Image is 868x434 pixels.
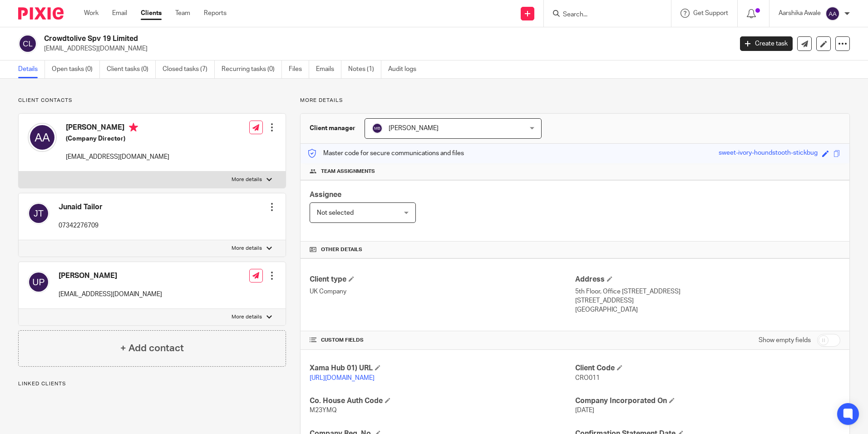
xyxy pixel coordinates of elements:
label: Show empty fields [759,336,811,345]
h2: Crowdtolive Spv 19 Limited [44,34,590,44]
h4: Company Incorporated On [575,396,840,406]
div: sweet-ivory-houndstooth-stickbug [719,148,818,159]
h4: Address [575,275,840,284]
h5: (Company Director) [66,134,169,143]
h4: [PERSON_NAME] [66,123,169,134]
img: Pixie [18,7,64,20]
a: Client tasks (0) [107,61,156,78]
a: Work [84,9,99,18]
input: Search [562,11,644,19]
a: Audit logs [388,61,423,78]
img: svg%3E [825,6,840,21]
span: [DATE] [575,407,594,414]
p: UK Company [310,287,575,296]
a: Open tasks (0) [52,61,100,78]
h4: Co. House Auth Code [310,396,575,406]
p: [GEOGRAPHIC_DATA] [575,305,840,314]
a: Email [112,9,127,18]
a: Create task [740,36,793,51]
a: Team [175,9,190,18]
h3: Client manager [310,124,355,133]
p: [EMAIL_ADDRESS][DOMAIN_NAME] [66,152,169,161]
span: CRO011 [575,375,600,381]
h4: Junaid Tailor [59,202,103,212]
a: Emails [316,61,341,78]
span: M23YMQ [310,407,337,414]
span: Other details [321,246,362,253]
a: Details [18,61,45,78]
p: Client contacts [18,97,286,104]
p: [EMAIL_ADDRESS][DOMAIN_NAME] [44,44,726,53]
p: More details [232,313,262,321]
p: 07342276709 [59,221,103,230]
span: Assignee [310,191,341,198]
p: More details [232,245,262,252]
span: Team assignments [321,168,375,175]
p: [EMAIL_ADDRESS][DOMAIN_NAME] [59,290,162,299]
a: Reports [204,9,227,18]
p: Aarshika Awale [779,9,821,18]
span: Not selected [317,210,354,216]
img: svg%3E [28,202,49,224]
a: Files [289,61,309,78]
h4: Client type [310,275,575,284]
h4: [PERSON_NAME] [59,271,162,281]
p: 5th Floor, Office [STREET_ADDRESS] [575,287,840,296]
a: [URL][DOMAIN_NAME] [310,375,375,381]
p: Master code for secure communications and files [307,149,464,158]
img: svg%3E [18,34,37,53]
img: svg%3E [28,271,49,293]
a: Recurring tasks (0) [222,61,282,78]
a: Closed tasks (7) [163,61,215,78]
p: More details [300,97,850,104]
p: [STREET_ADDRESS] [575,296,840,305]
a: Notes (1) [348,61,381,78]
i: Primary [129,123,138,132]
h4: CUSTOM FIELDS [310,337,575,344]
p: More details [232,176,262,183]
span: [PERSON_NAME] [389,125,439,131]
a: Clients [141,9,162,18]
p: Linked clients [18,380,286,388]
h4: Xama Hub 01) URL [310,363,575,373]
h4: Client Code [575,363,840,373]
img: svg%3E [28,123,57,152]
img: svg%3E [372,123,383,134]
h4: + Add contact [120,341,184,355]
span: Get Support [693,10,728,16]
